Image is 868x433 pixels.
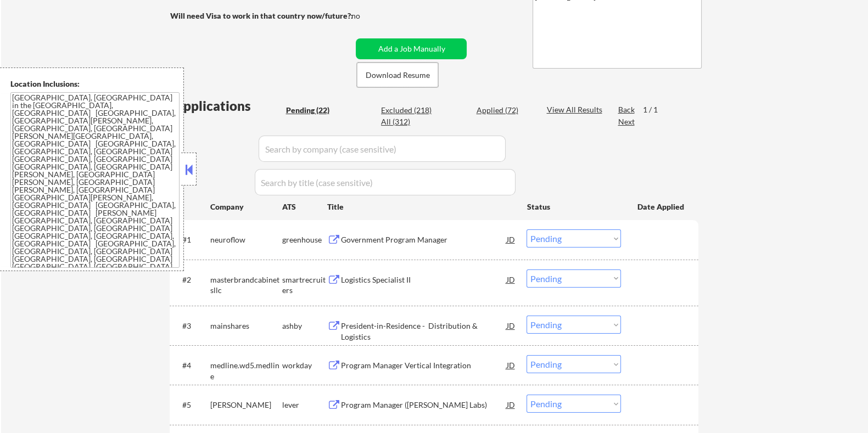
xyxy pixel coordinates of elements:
[210,360,282,381] div: medline.wd5.medline
[282,320,327,331] div: ashby
[182,274,201,285] div: #2
[546,104,605,115] div: View All Results
[340,360,506,371] div: Program Manager Vertical Integration
[381,116,436,127] div: All (312)
[182,400,201,410] div: #5
[505,355,516,375] div: JD
[182,360,201,371] div: #4
[282,360,327,371] div: workday
[642,104,668,115] div: 1 / 1
[618,116,635,127] div: Next
[282,201,327,212] div: ATS
[381,105,436,116] div: Excluded (218)
[505,316,516,335] div: JD
[255,169,516,195] input: Search by title (case sensitive)
[327,201,516,212] div: Title
[282,274,327,296] div: smartrecruiters
[10,78,180,89] div: Location Inclusions:
[340,274,506,285] div: Logistics Specialist II
[527,196,621,216] div: Status
[505,229,516,249] div: JD
[357,63,438,87] button: Download Resume
[259,136,506,162] input: Search by company (case sensitive)
[170,11,352,20] strong: Will need Visa to work in that country now/future?:
[476,105,531,116] div: Applied (72)
[282,400,327,410] div: lever
[285,105,340,116] div: Pending (22)
[340,400,506,410] div: Program Manager ([PERSON_NAME] Labs)
[351,10,382,21] div: no
[173,99,282,113] div: Applications
[210,400,282,410] div: [PERSON_NAME]
[210,320,282,331] div: mainshares
[505,395,516,414] div: JD
[210,234,282,245] div: neuroflow
[356,38,467,59] button: Add a Job Manually
[282,234,327,245] div: greenhouse
[340,320,506,342] div: President-in-Residence - Distribution & Logistics
[637,201,685,212] div: Date Applied
[182,320,201,331] div: #3
[210,274,282,296] div: masterbrandcabinetsllc
[340,234,506,245] div: Government Program Manager
[505,269,516,289] div: JD
[618,104,635,115] div: Back
[210,201,282,212] div: Company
